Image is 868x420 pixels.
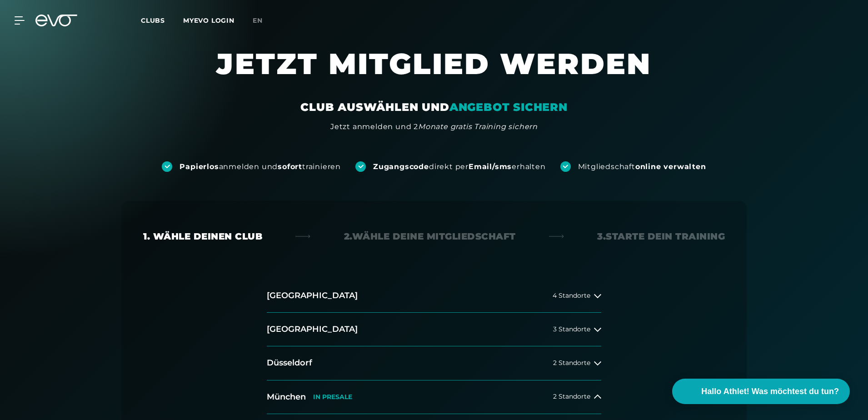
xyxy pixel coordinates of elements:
strong: Email/sms [469,162,512,171]
div: Jetzt anmelden und 2 [330,121,538,132]
a: Clubs [141,16,183,25]
h2: Düsseldorf [267,357,312,369]
em: Monate gratis Training sichern [418,122,538,131]
span: en [253,16,263,25]
div: 1. Wähle deinen Club [143,230,262,243]
div: anmelden und trainieren [180,162,341,172]
button: MünchenIN PRESALE2 Standorte [267,380,601,414]
em: ANGEBOT SICHERN [449,100,568,114]
span: 2 Standorte [553,360,590,366]
h2: [GEOGRAPHIC_DATA] [267,324,358,335]
button: [GEOGRAPHIC_DATA]4 Standorte [267,279,601,313]
strong: sofort [278,162,302,171]
h2: [GEOGRAPHIC_DATA] [267,290,358,301]
a: MYEVO LOGIN [183,16,234,25]
strong: online verwalten [635,162,706,171]
h2: München [267,391,306,403]
div: CLUB AUSWÄHLEN UND [300,100,567,115]
div: 2. Wähle deine Mitgliedschaft [344,230,516,243]
a: en [253,15,274,26]
div: Mitgliedschaft [578,162,706,172]
span: 2 Standorte [553,393,590,400]
div: direkt per erhalten [373,162,545,172]
button: Hallo Athlet! Was möchtest du tun? [672,379,850,404]
div: 3. Starte dein Training [597,230,725,243]
strong: Papierlos [180,162,219,171]
button: [GEOGRAPHIC_DATA]3 Standorte [267,313,601,346]
button: Düsseldorf2 Standorte [267,346,601,380]
span: Hallo Athlet! Was möchtest du tun? [701,385,839,398]
h1: JETZT MITGLIED WERDEN [161,45,707,100]
span: 3 Standorte [553,326,590,333]
span: 4 Standorte [553,292,590,299]
strong: Zugangscode [373,162,429,171]
span: Clubs [141,16,165,25]
p: IN PRESALE [313,393,352,401]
